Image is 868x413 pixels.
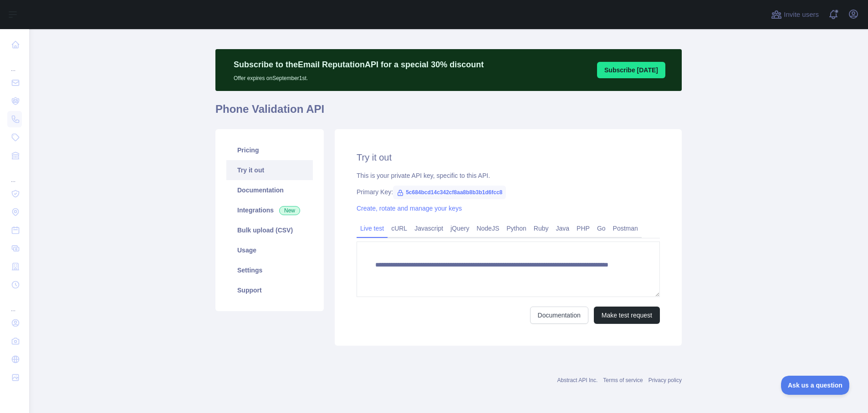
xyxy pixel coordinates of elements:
[357,205,462,212] a: Create, rotate and manage your keys
[784,10,819,20] span: Invite users
[226,200,313,220] a: Integrations New
[473,221,503,236] a: NodeJS
[226,280,313,300] a: Support
[593,221,609,236] a: Go
[393,186,506,199] span: 5c684bcd14c342cf8aa8b8b3b1d6fcc8
[552,221,573,236] a: Java
[357,171,660,180] div: This is your private API key, specific to this API.
[557,377,598,383] a: Abstract API Inc.
[411,221,447,236] a: Javascript
[7,55,22,73] div: ...
[226,180,313,200] a: Documentation
[781,376,850,395] iframe: Help Scout Beacon - Open
[7,295,22,313] div: ...
[357,151,660,164] h2: Try it out
[215,102,682,124] h1: Phone Validation API
[648,377,682,383] a: Privacy policy
[503,221,530,236] a: Python
[530,307,588,324] a: Documentation
[226,260,313,280] a: Settings
[357,187,660,196] div: Primary Key:
[226,140,313,160] a: Pricing
[530,221,552,236] a: Ruby
[594,307,660,324] button: Make test request
[234,71,484,82] p: Offer expires on September 1st.
[226,240,313,260] a: Usage
[357,221,388,236] a: Live test
[597,62,665,78] button: Subscribe [DATE]
[234,58,484,71] p: Subscribe to the Email Reputation API for a special 30 % discount
[388,221,411,236] a: cURL
[7,166,22,184] div: ...
[603,377,643,383] a: Terms of service
[573,221,593,236] a: PHP
[279,206,300,215] span: New
[609,221,642,236] a: Postman
[226,220,313,240] a: Bulk upload (CSV)
[769,7,821,22] button: Invite users
[447,221,473,236] a: jQuery
[226,160,313,180] a: Try it out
